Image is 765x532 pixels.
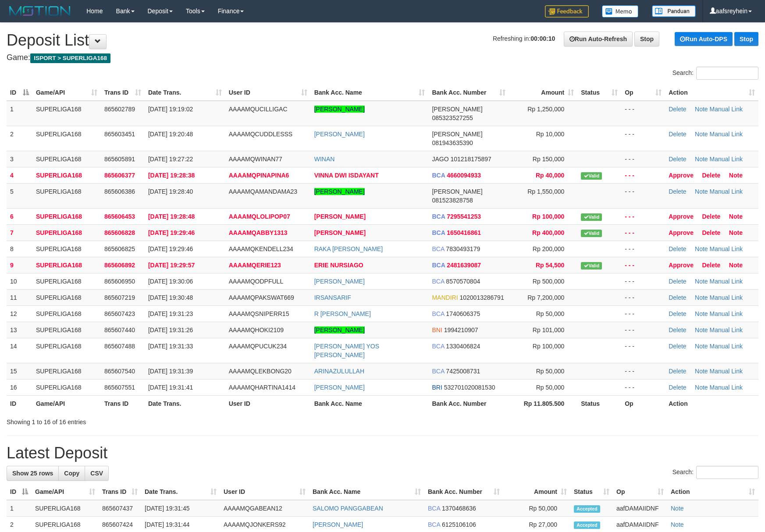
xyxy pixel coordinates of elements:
span: BCA [432,343,444,350]
span: Rp 1,250,000 [527,106,564,113]
th: Bank Acc. Number [428,395,509,411]
th: Amount: activate to sort column ascending [509,85,577,101]
span: 865607440 [104,326,135,333]
th: Action: activate to sort column ascending [665,85,758,101]
a: Note [729,262,743,269]
td: - - - [621,183,665,208]
span: Copy 101218175897 to clipboard [450,156,491,163]
a: Stop [734,32,758,46]
td: - - - [621,338,665,363]
a: Run Auto-Refresh [564,32,633,46]
span: AAAAMQERIE123 [229,262,281,269]
span: BCA [432,229,445,236]
td: [DATE] 19:31:45 [141,500,220,517]
a: ARINAZULULLAH [314,368,364,375]
span: Rp 150,000 [533,156,564,163]
span: [DATE] 19:27:22 [148,156,193,163]
td: 4 [7,167,32,183]
span: [DATE] 19:31:26 [148,326,193,333]
span: Rp 50,000 [536,310,565,317]
span: BCA [432,172,445,179]
td: SUPERLIGA168 [32,183,101,208]
td: - - - [621,224,665,241]
span: BCA [432,368,444,375]
span: Rp 100,000 [532,213,564,220]
td: SUPERLIGA168 [32,101,101,126]
span: 865607551 [104,384,135,391]
td: SUPERLIGA168 [32,379,101,395]
label: Search: [672,466,758,479]
span: [DATE] 19:28:48 [148,213,195,220]
td: 3 [7,151,32,167]
a: Delete [669,278,686,285]
td: 5 [7,183,32,208]
span: Copy 6125106106 to clipboard [442,521,476,528]
a: Delete [669,245,686,252]
th: Action: activate to sort column ascending [667,484,758,500]
span: AAAAMQPINAPINA6 [229,172,289,179]
a: Delete [669,156,686,163]
label: Search: [672,67,758,80]
th: Trans ID: activate to sort column ascending [99,484,141,500]
span: Rp 101,000 [533,326,564,333]
a: [PERSON_NAME] [314,188,365,195]
span: Refreshing in: [493,35,555,42]
td: SUPERLIGA168 [32,167,101,183]
span: AAAAMQHARTINA1414 [229,384,295,391]
a: Delete [702,262,720,269]
td: - - - [621,257,665,273]
td: SUPERLIGA168 [32,151,101,167]
a: Run Auto-DPS [675,32,733,46]
span: AAAAMQLEKBONG20 [229,368,292,375]
th: Rp 11.805.500 [509,395,577,411]
span: Rp 50,000 [536,368,565,375]
td: Rp 50,000 [503,500,570,517]
td: SUPERLIGA168 [32,363,101,379]
a: Manual Link [710,156,743,163]
span: Copy 085323527255 to clipboard [432,114,473,121]
input: Search: [696,466,758,479]
span: [DATE] 19:31:41 [148,384,193,391]
span: 865606950 [104,278,135,285]
a: Manual Link [710,343,743,350]
th: User ID: activate to sort column ascending [225,85,311,101]
span: AAAAMQKENDELL234 [229,245,293,252]
th: ID: activate to sort column descending [7,85,32,101]
td: SUPERLIGA168 [32,241,101,257]
th: Date Trans. [145,395,225,411]
a: SALOMO PANGGABEAN [313,505,383,512]
td: - - - [621,305,665,322]
a: Manual Link [710,368,743,375]
td: 10 [7,273,32,289]
span: AAAAMQPAKSWAT669 [229,294,294,301]
a: [PERSON_NAME] [314,278,365,285]
span: Rp 7,200,000 [527,294,564,301]
h1: Deposit List [7,32,758,49]
span: Copy 7830493179 to clipboard [446,245,480,252]
span: BCA [428,505,440,512]
td: SUPERLIGA168 [32,273,101,289]
span: BCA [432,213,445,220]
span: [DATE] 19:31:23 [148,310,193,317]
a: Stop [634,32,659,46]
span: Copy 1740606375 to clipboard [446,310,480,317]
span: AAAAMQHOKI2109 [229,326,284,333]
th: Status [577,395,621,411]
a: Manual Link [710,106,743,113]
td: - - - [621,273,665,289]
a: CSV [85,466,109,481]
span: [DATE] 19:31:39 [148,368,193,375]
span: AAAAMQLOLIPOP07 [229,213,290,220]
img: MOTION_logo.png [7,4,73,18]
a: WINAN [314,156,335,163]
span: Copy 7425008731 to clipboard [446,368,480,375]
span: 865606825 [104,245,135,252]
span: Rp 40,000 [536,172,564,179]
td: - - - [621,322,665,338]
span: Rp 500,000 [533,278,564,285]
a: Delete [669,384,686,391]
span: ISPORT > SUPERLIGA168 [30,53,110,63]
span: AAAAMQPUCUK234 [229,343,287,350]
a: [PERSON_NAME] [314,326,365,333]
span: Show 25 rows [12,470,53,477]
